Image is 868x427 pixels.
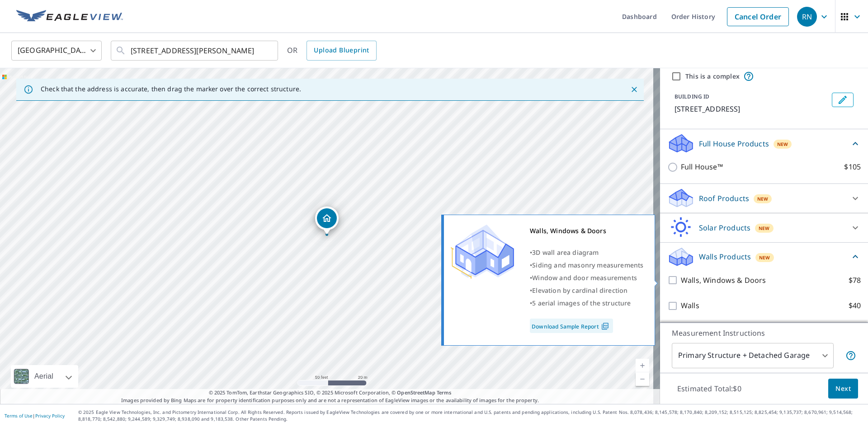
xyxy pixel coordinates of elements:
a: Current Level 19, Zoom In [636,359,649,372]
span: 3D wall area diagram [532,248,599,257]
div: Roof ProductsNew [667,188,861,209]
div: • [530,246,643,259]
p: Walls [681,300,699,311]
div: • [530,297,643,310]
input: Search by address or latitude-longitude [131,38,259,63]
p: Roof Products [699,193,749,204]
img: EV Logo [16,10,123,23]
div: OR [287,41,377,61]
p: Estimated Total: $0 [670,379,749,399]
a: Privacy Policy [35,413,65,419]
div: Primary Structure + Detached Garage [672,343,834,368]
div: • [530,259,643,272]
a: Download Sample Report [530,319,613,333]
button: Edit building 1 [832,93,854,107]
div: Walls ProductsNew [667,246,861,267]
p: Check that the address is accurate, then drag the marker over the correct structure. [41,85,301,93]
div: Aerial [32,365,56,388]
div: [GEOGRAPHIC_DATA] [11,38,102,63]
p: [STREET_ADDRESS] [675,103,828,114]
span: Elevation by cardinal direction [532,286,627,295]
a: Terms of Use [5,413,33,419]
a: Upload Blueprint [307,41,376,61]
span: New [759,225,770,232]
div: RN [797,7,817,27]
a: Cancel Order [727,7,789,26]
div: Dropped pin, building 1, Residential property, 1169 The Crossings Dr O Fallon, MO 63366 [315,206,339,235]
p: © 2025 Eagle View Technologies, Inc. and Pictometry International Corp. All Rights Reserved. Repo... [78,409,863,422]
div: Full House ProductsNew [667,133,861,154]
span: Next [835,383,851,394]
span: 5 aerial images of the structure [532,299,631,307]
span: New [757,195,769,202]
button: Close [628,84,640,95]
span: New [777,141,788,148]
p: Full House™ [681,161,723,173]
div: Aerial [11,365,78,388]
span: Siding and masonry measurements [532,261,643,269]
p: Solar Products [699,222,750,233]
button: Next [828,379,858,399]
p: Walls, Windows & Doors [681,275,766,286]
img: Premium [451,225,514,279]
a: Current Level 19, Zoom Out [636,372,649,386]
div: • [530,284,643,297]
p: Walls Products [699,251,751,262]
span: Your report will include the primary structure and a detached garage if one exists. [845,350,856,361]
p: BUILDING ID [675,93,709,100]
div: Solar ProductsNew [667,217,861,239]
p: $105 [844,161,861,173]
p: $40 [849,300,861,311]
label: This is a complex [685,72,740,81]
span: © 2025 TomTom, Earthstar Geographics SIO, © 2025 Microsoft Corporation, © [209,389,452,397]
p: | [5,413,65,418]
div: • [530,272,643,284]
span: Window and door measurements [532,273,637,282]
a: Terms [437,389,452,396]
span: Upload Blueprint [314,45,369,56]
span: New [759,254,770,261]
p: $78 [849,275,861,286]
p: Measurement Instructions [672,328,856,338]
div: Walls, Windows & Doors [530,225,643,237]
p: Full House Products [699,138,769,149]
img: Pdf Icon [599,322,611,330]
a: OpenStreetMap [397,389,435,396]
